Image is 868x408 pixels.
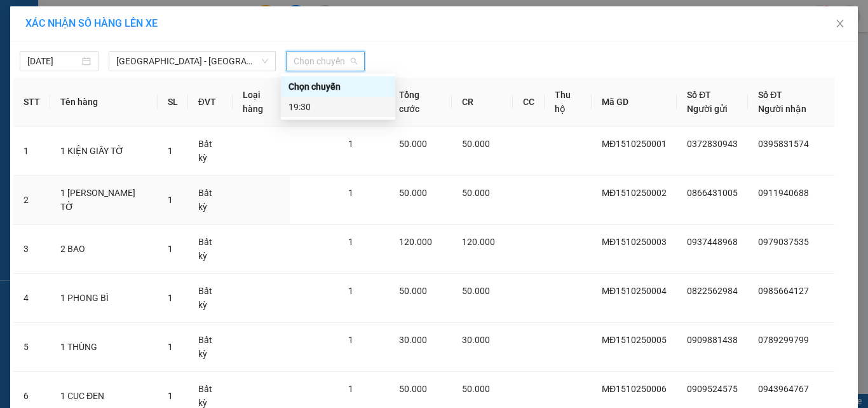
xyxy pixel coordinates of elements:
[13,323,50,372] td: 5
[687,335,738,345] span: 0909881438
[27,54,79,68] input: 15/10/2025
[13,78,50,127] th: STT
[389,78,452,127] th: Tổng cước
[50,323,158,372] td: 1 THÙNG
[687,90,711,100] span: Số ĐT
[602,188,667,198] span: MĐ1510250002
[188,323,233,372] td: Bất kỳ
[399,384,427,394] span: 50.000
[233,78,290,127] th: Loại hàng
[758,90,782,100] span: Số ĐT
[188,127,233,176] td: Bất kỳ
[602,335,667,345] span: MĐ1510250005
[462,384,490,394] span: 50.000
[168,391,173,401] span: 1
[294,52,357,71] span: Chọn chuyến
[168,293,173,303] span: 1
[758,335,809,345] span: 0789299799
[758,286,809,296] span: 0985664127
[50,127,158,176] td: 1 KIỆN GIẤY TỜ
[758,237,809,247] span: 0979037535
[348,139,353,149] span: 1
[50,274,158,323] td: 1 PHONG BÌ
[758,188,809,198] span: 0911940688
[188,274,233,323] td: Bất kỳ
[188,176,233,225] td: Bất kỳ
[687,139,738,149] span: 0372830943
[116,52,268,71] span: Sài Gòn - Đắk Lắk (BXMĐ mới)
[168,195,173,205] span: 1
[399,237,432,247] span: 120.000
[452,78,513,127] th: CR
[50,78,158,127] th: Tên hàng
[602,237,667,247] span: MĐ1510250003
[822,6,858,42] button: Close
[545,78,592,127] th: Thu hộ
[758,384,809,394] span: 0943964767
[835,18,845,29] span: close
[399,188,427,198] span: 50.000
[348,237,353,247] span: 1
[687,286,738,296] span: 0822562984
[687,188,738,198] span: 0866431005
[602,139,667,149] span: MĐ1510250001
[288,80,388,94] div: Chọn chuyến
[50,225,158,274] td: 2 BAO
[758,104,806,114] span: Người nhận
[687,104,728,114] span: Người gửi
[348,286,353,296] span: 1
[13,127,50,176] td: 1
[288,100,388,114] div: 19:30
[687,384,738,394] span: 0909524575
[13,274,50,323] td: 4
[462,237,495,247] span: 120.000
[462,335,490,345] span: 30.000
[592,78,677,127] th: Mã GD
[188,225,233,274] td: Bất kỳ
[513,78,545,127] th: CC
[158,78,188,127] th: SL
[13,176,50,225] td: 2
[168,244,173,254] span: 1
[188,78,233,127] th: ĐVT
[168,146,173,156] span: 1
[348,384,353,394] span: 1
[50,176,158,225] td: 1 [PERSON_NAME] TỜ
[602,286,667,296] span: MĐ1510250004
[13,225,50,274] td: 3
[348,335,353,345] span: 1
[25,17,158,29] span: XÁC NHẬN SỐ HÀNG LÊN XE
[399,335,427,345] span: 30.000
[687,237,738,247] span: 0937448968
[462,139,490,149] span: 50.000
[399,286,427,296] span: 50.000
[758,139,809,149] span: 0395831574
[399,139,427,149] span: 50.000
[261,57,269,65] span: down
[168,342,173,352] span: 1
[602,384,667,394] span: MĐ1510250006
[462,286,490,296] span: 50.000
[281,76,395,97] div: Chọn chuyến
[348,188,353,198] span: 1
[462,188,490,198] span: 50.000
